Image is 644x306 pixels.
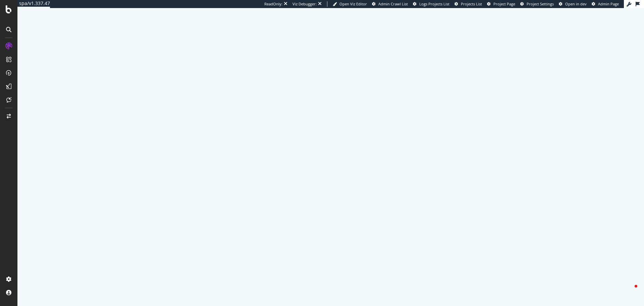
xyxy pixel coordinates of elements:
a: Project Page [487,1,515,7]
iframe: Intercom live chat [621,283,637,299]
a: Open Viz Editor [333,1,367,7]
a: Project Settings [520,1,554,7]
span: Admin Page [598,1,619,6]
div: ReadOnly: [264,1,282,7]
span: Open Viz Editor [339,1,367,6]
a: Admin Crawl List [372,1,408,7]
span: Admin Crawl List [378,1,408,6]
span: Open in dev [565,1,587,6]
a: Admin Page [592,1,619,7]
span: Project Page [493,1,515,6]
span: Project Settings [527,1,554,6]
a: Projects List [454,1,482,7]
span: Logs Projects List [419,1,449,6]
span: Projects List [461,1,482,6]
a: Logs Projects List [413,1,449,7]
div: Viz Debugger: [292,1,317,7]
a: Open in dev [559,1,587,7]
